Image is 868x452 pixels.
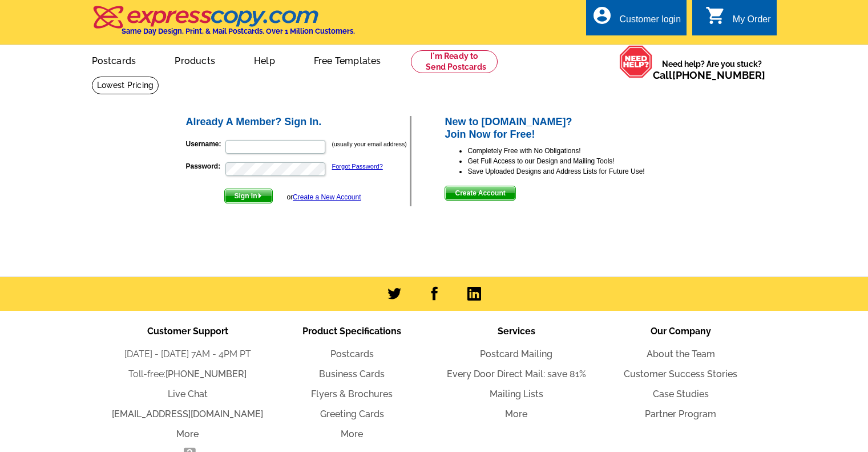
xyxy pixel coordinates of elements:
a: Postcards [74,46,155,73]
a: Help [236,46,293,73]
li: Completely Free with No Obligations! [467,146,684,156]
a: Every Door Direct Mail: save 81% [447,369,586,379]
small: (usually your email address) [332,141,407,147]
h2: Already A Member? Sign In. [186,116,410,129]
a: Case Studies [653,389,709,399]
a: [PHONE_NUMBER] [672,69,765,81]
a: Create a New Account [293,193,361,201]
button: Create Account [445,186,515,201]
div: My Order [733,14,771,30]
a: Postcards [330,349,374,359]
a: Same Day Design, Print, & Mail Postcards. Over 1 Million Customers. [92,14,355,35]
a: Business Cards [319,369,385,379]
span: Customer Support [147,326,228,337]
span: Services [498,326,535,337]
a: Greeting Cards [320,409,384,419]
div: or [286,192,361,202]
a: account_circle Customer login [592,13,681,27]
li: Get Full Access to our Design and Mailing Tools! [467,156,684,166]
button: Sign In [224,189,273,203]
li: [DATE] - [DATE] 7AM - 4PM PT [106,347,270,361]
li: Save Uploaded Designs and Address Lists for Future Use! [467,166,684,177]
span: Product Specifications [302,326,401,337]
a: [PHONE_NUMBER] [165,369,247,379]
a: shopping_cart My Order [705,13,771,27]
i: shopping_cart [705,5,726,26]
a: [EMAIL_ADDRESS][DOMAIN_NAME] [112,409,263,419]
a: Products [156,46,233,73]
span: Sign In [225,189,272,203]
h2: New to [DOMAIN_NAME]? Join Now for Free! [445,116,684,141]
a: Postcard Mailing [480,349,552,359]
label: Password: [186,161,224,171]
span: Call [653,69,765,81]
a: Free Templates [296,46,399,73]
li: Toll-free: [106,367,270,381]
a: Mailing Lists [490,389,543,399]
a: More [505,409,527,419]
div: Customer login [619,14,681,30]
a: Flyers & Brochures [311,389,393,399]
label: Username: [186,139,224,149]
span: Our Company [651,326,711,337]
a: Live Chat [168,389,208,399]
a: More [341,429,363,439]
i: account_circle [592,5,612,26]
span: Need help? Are you stuck? [653,58,771,81]
img: button-next-arrow-white.png [257,193,263,198]
a: Customer Success Stories [624,369,737,379]
a: Partner Program [645,409,716,419]
img: help [619,45,653,78]
span: Create Account [445,186,515,200]
a: About the Team [647,349,715,359]
a: Forgot Password? [332,163,383,170]
h4: Same Day Design, Print, & Mail Postcards. Over 1 Million Customers. [122,27,355,35]
a: More [176,429,199,439]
